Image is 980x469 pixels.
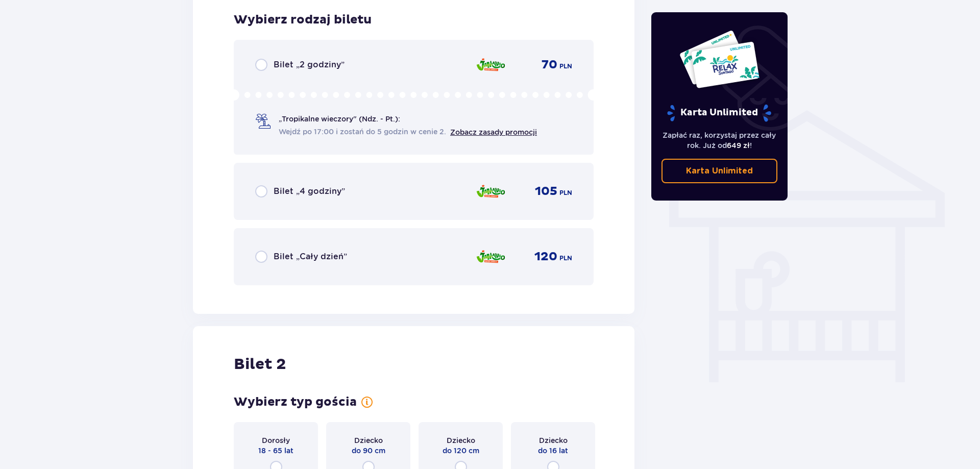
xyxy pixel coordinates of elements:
[274,59,345,70] span: Bilet „2 godziny”
[666,104,772,122] p: Karta Unlimited
[476,54,506,76] img: Jamango
[234,394,357,410] h3: Wybierz typ gościa
[534,249,557,264] span: 120
[686,165,753,177] p: Karta Unlimited
[262,435,290,446] span: Dorosły
[559,188,572,198] span: PLN
[234,355,286,374] h2: Bilet 2
[258,446,293,456] span: 18 - 65 lat
[279,114,400,124] span: „Tropikalne wieczory" (Ndz. - Pt.):
[274,251,347,262] span: Bilet „Cały dzień”
[661,130,778,151] p: Zapłać raz, korzystaj przez cały rok. Już od !
[542,57,557,72] span: 70
[352,446,385,456] span: do 90 cm
[559,62,572,71] span: PLN
[535,184,557,199] span: 105
[727,141,750,150] span: 649 zł
[447,435,475,446] span: Dziecko
[443,446,479,456] span: do 120 cm
[539,435,568,446] span: Dziecko
[450,128,537,136] a: Zobacz zasady promocji
[538,446,568,456] span: do 16 lat
[279,127,446,137] span: Wejdź po 17:00 i zostań do 5 godzin w cenie 2.
[679,30,760,89] img: Dwie karty całoroczne do Suntago z napisem 'UNLIMITED RELAX', na białym tle z tropikalnymi liśćmi...
[559,254,572,263] span: PLN
[661,159,778,183] a: Karta Unlimited
[274,186,345,197] span: Bilet „4 godziny”
[476,181,506,202] img: Jamango
[354,435,383,446] span: Dziecko
[476,246,506,267] img: Jamango
[234,12,372,28] h3: Wybierz rodzaj biletu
